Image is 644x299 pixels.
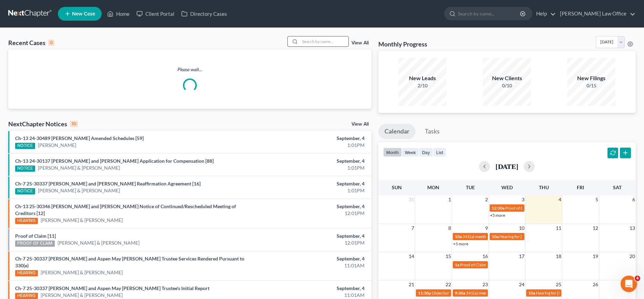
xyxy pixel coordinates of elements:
span: 341(a) meeting for [462,234,496,239]
div: NOTICE [15,188,35,194]
div: September, 4 [253,158,365,164]
span: 1 [448,195,452,204]
span: 2 [484,195,489,204]
span: New Case [72,11,95,17]
a: [PERSON_NAME] & [PERSON_NAME] [38,187,120,194]
a: Proof of Claim [11] [15,233,56,239]
button: week [402,148,419,157]
span: Proof of Claim Deadline - Standard for [PERSON_NAME] [505,205,606,211]
span: Fri [577,184,584,190]
span: 19 [592,252,599,260]
input: Search by name... [300,36,348,46]
span: 23 [482,280,489,289]
span: 26 [592,280,599,289]
a: Ch-13 24-30489 [PERSON_NAME] Amended Schedules [59] [15,135,144,141]
div: September, 4 [253,135,365,142]
a: Directory Cases [178,8,231,20]
div: PROOF OF CLAIM [15,241,55,247]
span: Tue [466,184,475,190]
span: 18 [555,252,562,260]
div: September, 4 [253,233,365,239]
span: 10a [528,290,535,296]
span: 12 [592,224,599,232]
a: Tasks [419,124,446,139]
a: Ch-13 25-30346 [PERSON_NAME] and [PERSON_NAME] Notice of Continued/Rescheduled Meeting of Credito... [15,203,236,216]
button: list [433,148,446,157]
a: Calendar [378,124,416,139]
span: 16 [482,252,489,260]
div: 11:01AM [253,292,365,299]
span: 20 [629,252,636,260]
a: Ch-7 25-30337 [PERSON_NAME] and Aspen May [PERSON_NAME] Trustee's Initial Report [15,285,209,291]
span: Hearing for [PERSON_NAME] & [PERSON_NAME] [499,234,590,239]
div: 1:01PM [253,187,365,194]
div: September, 4 [253,180,365,187]
span: 13 [629,224,636,232]
h3: Monthly Progress [378,40,427,48]
span: 9 [484,224,489,232]
iframe: Intercom live chat [621,276,637,292]
a: [PERSON_NAME] & [PERSON_NAME] [38,164,120,171]
a: View All [351,122,369,127]
a: [PERSON_NAME] Law Office [556,8,635,20]
span: 4 [635,276,640,281]
div: HEARING [15,270,38,276]
span: 15 [445,252,452,260]
div: 11:01AM [253,262,365,269]
div: New Clients [483,74,531,82]
span: 1a [455,262,459,267]
span: 21 [408,280,415,289]
a: Help [533,8,556,20]
div: 12:01PM [253,239,365,246]
div: 1:01PM [253,142,365,149]
span: 14 [408,252,415,260]
div: 12:01PM [253,210,365,217]
span: 3 [521,195,525,204]
a: +5 more [490,213,505,218]
span: 12:30a [492,205,504,211]
a: [PERSON_NAME] & [PERSON_NAME] [41,292,123,299]
div: HEARING [15,218,38,224]
div: HEARING [15,293,38,299]
a: [PERSON_NAME] & [PERSON_NAME] [58,239,140,246]
div: September, 4 [253,255,365,262]
span: 7 [411,224,415,232]
div: NOTICE [15,143,35,149]
span: 9:30a [455,290,465,296]
button: day [419,148,433,157]
div: 0 [48,40,54,46]
a: [PERSON_NAME] & [PERSON_NAME] [41,217,123,224]
div: New Filings [567,74,615,82]
span: Sun [392,184,402,190]
span: 22 [445,280,452,289]
div: 0/10 [483,82,531,89]
a: Ch-7 25-30337 [PERSON_NAME] and [PERSON_NAME] Reaffirmation Agreement [16] [15,181,201,186]
span: 25 [555,280,562,289]
h2: [DATE] [495,163,518,170]
span: 8 [448,224,452,232]
span: 5 [595,195,599,204]
span: Hearing for [PERSON_NAME] [536,290,590,296]
span: 4 [558,195,562,204]
div: New Leads [398,74,447,82]
span: Proof of Claim Deadline - Government for [PERSON_NAME] [460,262,568,267]
a: +5 more [453,241,468,246]
span: Mon [427,184,439,190]
a: Ch-7 25-30337 [PERSON_NAME] and Aspen May [PERSON_NAME] Trustee Services Rendered Pursuant to 330(e) [15,256,244,268]
a: Client Portal [133,8,178,20]
a: Ch-13 24-30137 [PERSON_NAME] and [PERSON_NAME] Application for Compensation [88] [15,158,214,164]
span: Sat [613,184,622,190]
span: Thu [539,184,549,190]
span: 10a [492,234,499,239]
div: NOTICE [15,165,35,172]
div: Recent Cases [8,39,54,47]
input: Search by name... [458,7,521,20]
span: 17 [518,252,525,260]
div: September, 4 [253,285,365,292]
a: View All [351,41,369,45]
span: 341(a) meeting for [PERSON_NAME] & [PERSON_NAME] [466,290,569,296]
a: [PERSON_NAME] & [PERSON_NAME] [41,269,123,276]
span: 11:30p [418,290,431,296]
span: 11 [555,224,562,232]
span: 10a [455,234,462,239]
